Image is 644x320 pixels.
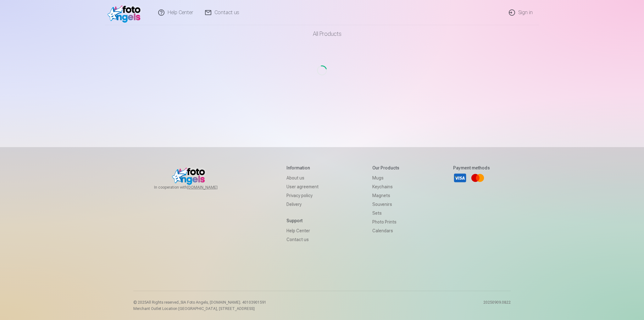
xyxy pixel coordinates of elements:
a: User agreement [286,182,319,191]
a: Help Center [286,226,319,235]
a: Contact us [286,235,319,244]
a: Photo prints [372,218,399,226]
a: Mastercard [471,171,485,185]
span: In cooperation with [154,185,233,190]
a: All products [295,25,349,43]
a: Delivery [286,200,319,209]
h5: Our products [372,165,399,171]
a: Visa [453,171,467,185]
p: © 2025 All Rights reserved. , [133,300,266,305]
h5: Support [286,218,319,224]
a: Sets [372,209,399,218]
a: Souvenirs [372,200,399,209]
a: [DOMAIN_NAME] [187,185,233,190]
a: Mugs [372,174,399,182]
p: Merchant Outlet Location [GEOGRAPHIC_DATA], [STREET_ADDRESS] [133,306,266,311]
h5: Payment methods [453,165,490,171]
a: Calendars [372,226,399,235]
p: 20250909.0822 [483,300,511,311]
h5: Information [286,165,319,171]
a: About us [286,174,319,182]
a: Keychains [372,182,399,191]
a: Magnets [372,191,399,200]
span: SIA Foto Angels, [DOMAIN_NAME]. 40103901591 [180,300,266,305]
a: Privacy policy [286,191,319,200]
img: /v1 [108,3,144,23]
